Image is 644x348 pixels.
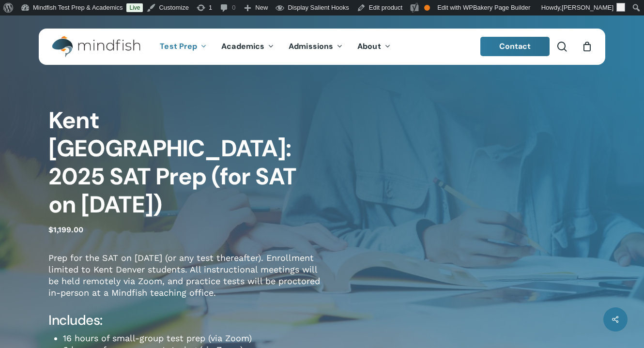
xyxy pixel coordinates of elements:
[48,106,322,219] h1: Kent [GEOGRAPHIC_DATA]: 2025 SAT Prep (for SAT on [DATE])
[499,41,531,51] span: Contact
[48,225,53,234] span: $
[289,41,333,51] span: Admissions
[357,41,381,51] span: About
[48,312,322,329] h4: Includes:
[281,43,350,51] a: Admissions
[160,41,197,51] span: Test Prep
[153,43,214,51] a: Test Prep
[425,276,630,334] iframe: Chatbot
[126,3,143,12] a: Live
[48,225,83,234] bdi: 1,199.00
[480,37,550,56] a: Contact
[562,4,613,11] span: [PERSON_NAME]
[350,43,398,51] a: About
[582,41,592,52] a: Cart
[39,29,605,65] header: Main Menu
[424,5,430,11] div: OK
[221,41,264,51] span: Academics
[63,333,322,344] li: 16 hours of small-group test prep (via Zoom)
[48,252,322,312] p: Prep for the SAT on [DATE] (or any test thereafter). Enrollment limited to Kent Denver students. ...
[214,43,281,51] a: Academics
[153,29,398,65] nav: Main Menu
